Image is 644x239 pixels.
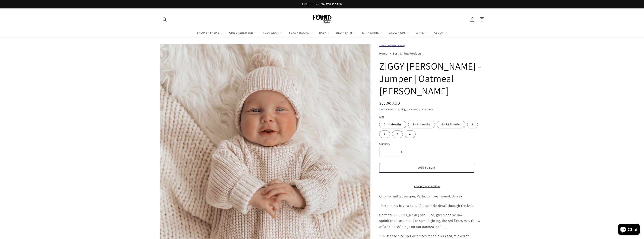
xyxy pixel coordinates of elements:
[196,31,220,35] span: SHOP BY THEME
[379,142,459,146] label: Quantity
[408,121,435,128] label: 3 - 6 Months
[359,28,385,37] a: EAT + DRINK
[259,28,285,37] a: FOOTWEAR
[431,28,450,37] a: ABOUT
[379,60,484,97] h1: ZIGGY [PERSON_NAME] - Jumper | Oatmeal [PERSON_NAME]
[617,224,641,236] inbox-online-store-chat: Shopify online store chat
[194,28,226,37] a: SHOP BY THEME
[379,193,484,199] p: Chunky, knitted jumper. Perfect all year round. Unisex.
[393,52,422,55] a: Best Selling Products
[389,51,391,55] span: >
[361,31,379,35] span: EAT + DRINK
[395,108,406,111] a: Shipping
[433,31,444,35] span: ABOUT
[379,101,400,106] span: $55.00 AUD
[405,130,415,138] label: 4
[228,31,253,35] span: CHILDRENSWEAR
[379,234,470,238] span: TTS. Please size up 1 or 2 sizes for an oversized/relaxed fit.
[379,121,406,128] label: 0 - 3 Months
[285,28,316,37] a: TOYS + BOOKS
[467,121,478,128] label: 1
[392,130,403,138] label: 3
[379,203,484,209] p: These items have a beautiful sprinkle detail through the knit.
[379,130,390,138] label: 2
[379,218,480,229] span: Please note | In some lighting, the red flecks may throw off a "pinkish" tinge on our oatmeal col...
[379,163,474,173] button: Add to cart
[379,184,474,188] a: More payment options
[413,28,431,37] a: GIFTS
[379,107,484,112] div: Tax included. calculated at checkout.
[379,44,405,47] a: ZIGGY [PERSON_NAME]
[313,14,331,24] img: FOUND By Flynn logo
[335,31,352,35] span: BED + BATH
[288,31,309,35] span: TOYS + BOOKS
[379,115,385,119] legend: Size
[437,121,465,128] label: 6 - 12 Months
[316,28,333,37] a: BABY
[385,28,413,37] a: GROWN UPS
[379,52,387,55] a: Home
[226,28,260,37] a: CHILDRENSWEAR
[160,15,169,24] summary: Search
[333,28,359,37] a: BED + BATH
[388,31,406,35] span: GROWN UPS
[262,31,279,35] span: FOOTWEAR
[415,31,424,35] span: GIFTS
[318,31,327,35] span: BABY
[379,212,484,230] p: Oatmeal [PERSON_NAME] has - Red, green and yellow sprinkles.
